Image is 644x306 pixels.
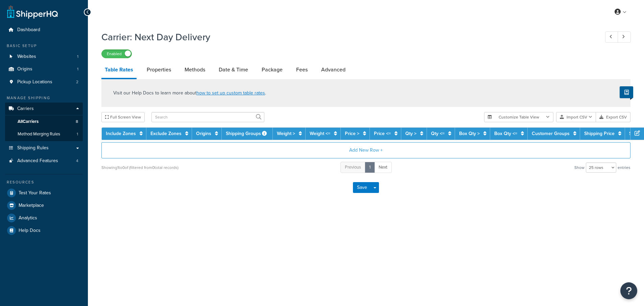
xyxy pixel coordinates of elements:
a: Fees [293,62,311,78]
li: Advanced Features [5,155,83,167]
li: Carriers [5,103,83,141]
span: Previous [345,164,361,170]
div: Showing 1 to 0 of (filtered from 0 total records) [101,163,178,172]
span: Show [574,163,585,172]
a: Properties [143,62,174,78]
li: Pickup Locations [5,76,83,88]
a: Pickup Locations2 [5,76,83,88]
span: 1 [77,54,78,60]
button: Add New Row + [101,142,630,158]
a: Weight <= [310,130,330,137]
span: Advanced Features [17,158,58,164]
a: Previous [340,162,365,173]
li: Origins [5,63,83,75]
a: how to set up custom table rates [196,89,265,96]
a: Help Docs [5,224,83,237]
button: Export CSV [596,112,630,122]
span: Analytics [19,215,37,221]
a: Origins1 [5,63,83,75]
span: Test Your Rates [19,190,51,196]
a: AllCarriers8 [5,115,83,128]
th: Shipping Groups [222,128,273,140]
a: Shipping Price [584,130,615,137]
a: Price > [345,130,359,137]
a: Test Your Rates [5,187,83,199]
span: Marketplace [19,203,44,209]
input: Search [151,112,264,122]
div: Basic Setup [5,43,83,49]
span: Shipping Rules [17,145,49,151]
a: Exclude Zones [150,130,182,137]
span: Origins [17,66,32,72]
span: Help Docs [19,228,41,234]
span: 2 [76,79,78,85]
a: Advanced [318,62,349,78]
a: Table Rates [101,62,137,79]
label: Enabled [102,50,132,58]
a: Previous Record [605,31,618,43]
span: 1 [77,131,78,137]
span: Websites [17,54,36,60]
span: Dashboard [17,27,40,33]
p: Visit our Help Docs to learn more about . [113,89,266,97]
a: Origins [196,130,211,137]
button: Customize Table View [484,112,553,122]
span: All Carriers [18,119,39,125]
a: Method Merging Rules1 [5,128,83,140]
a: Advanced Features4 [5,155,83,167]
a: Qty > [405,130,416,137]
li: Method Merging Rules [5,128,83,140]
span: entries [618,163,630,172]
span: 8 [76,119,78,125]
span: Method Merging Rules [18,131,60,137]
a: Next Record [618,31,631,43]
a: Price <= [374,130,391,137]
a: Websites1 [5,50,83,63]
a: Analytics [5,212,83,224]
button: Save [353,182,371,193]
a: 1 [365,162,375,173]
button: Full Screen View [101,112,145,122]
a: Customer Groups [532,130,570,137]
div: Manage Shipping [5,95,83,101]
h1: Carrier: Next Day Delivery [101,30,593,44]
a: Package [258,62,286,78]
a: Box Qty > [459,130,480,137]
button: Open Resource Center [620,282,637,299]
a: Marketplace [5,199,83,212]
a: Methods [181,62,209,78]
a: Carriers [5,103,83,115]
a: Shipping Rules [5,142,83,154]
div: Resources [5,179,83,185]
span: Pickup Locations [17,79,52,85]
span: Carriers [17,106,34,112]
span: 1 [77,66,78,72]
a: Include Zones [106,130,136,137]
a: Box Qty <= [494,130,517,137]
a: Qty <= [431,130,445,137]
a: Dashboard [5,24,83,36]
button: Import CSV [556,112,596,122]
span: 4 [76,158,78,164]
span: Next [379,164,387,170]
button: Show Help Docs [620,86,633,98]
a: Date & Time [215,62,252,78]
a: Weight > [277,130,295,137]
li: Websites [5,50,83,63]
a: Next [374,162,392,173]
